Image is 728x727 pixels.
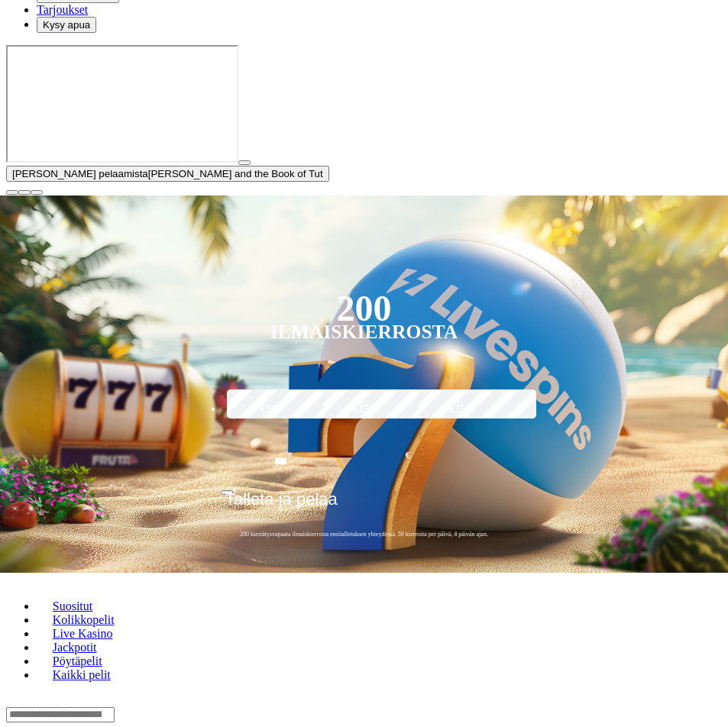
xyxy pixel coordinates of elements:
button: close icon [6,190,18,195]
button: play icon [238,160,251,165]
span: Suositut [47,599,99,612]
button: Talleta ja pelaa [221,489,507,521]
span: Talleta ja pelaa [225,490,338,520]
span: Pöytäpelit [47,654,108,667]
button: headphones iconKysy apua [37,17,96,33]
div: Ilmaiskierrosta [270,323,458,341]
span: Tarjoukset [37,3,88,16]
label: €150 [319,387,409,431]
a: Jackpotit [37,636,112,659]
label: €250 [415,387,505,431]
nav: Lobby [6,587,722,694]
a: Live Kasino [37,622,128,645]
a: Kolikkopelit [37,609,130,632]
a: Kaikki pelit [37,664,127,687]
a: gift-inverted iconTarjoukset [37,3,88,16]
a: Suositut [37,595,108,618]
span: [PERSON_NAME] pelaamista [12,168,148,179]
span: Kolikkopelit [47,613,121,626]
span: 200 kierrätysvapaata ilmaiskierrosta ensitalletuksen yhteydessä. 50 kierrosta per päivä, 4 päivän... [221,530,507,538]
a: Pöytäpelit [37,650,118,673]
span: Live Kasino [47,627,119,640]
span: [PERSON_NAME] and the Book of Tut [148,168,323,179]
button: fullscreen icon [31,190,43,195]
button: [PERSON_NAME] pelaamista[PERSON_NAME] and the Book of Tut [6,166,329,182]
span: € [406,448,410,463]
span: € [233,485,238,494]
div: 200 [336,299,391,318]
span: Kysy apua [43,19,90,31]
label: €50 [223,387,313,431]
input: Search [6,707,115,722]
iframe: John Hunter and the Book of Tut [6,45,238,163]
span: Jackpotit [47,641,103,654]
button: chevron-down icon [18,190,31,195]
span: Kaikki pelit [47,668,117,681]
